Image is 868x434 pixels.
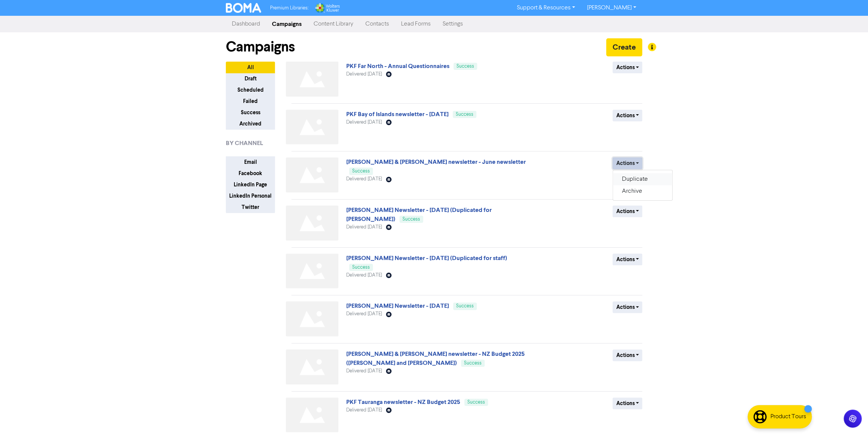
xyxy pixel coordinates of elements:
[226,38,295,56] h1: Campaigns
[286,349,338,384] img: Not found
[286,62,338,97] img: Not found
[346,62,449,70] a: PKF Far North - Annual Questionnaires
[613,110,642,121] button: Actions
[457,64,474,69] span: Success
[346,206,492,223] a: [PERSON_NAME] Newsletter - [DATE] (Duplicated for [PERSON_NAME])
[226,190,275,202] button: LinkedIn Personal
[464,361,482,366] span: Success
[286,301,338,336] img: Not found
[352,169,370,174] span: Success
[613,62,642,73] button: Actions
[581,2,642,14] a: [PERSON_NAME]
[286,110,338,145] img: Not found
[346,408,382,413] span: Delivered [DATE]
[286,157,338,192] img: Not found
[226,168,275,179] button: Facebook
[226,17,266,32] a: Dashboard
[346,398,460,406] a: PKF Tauranga newsletter - NZ Budget 2025
[346,312,382,316] span: Delivered [DATE]
[286,254,338,289] img: Not found
[346,158,526,166] a: [PERSON_NAME] & [PERSON_NAME] newsletter - June newsletter
[226,95,275,107] button: Failed
[346,225,382,230] span: Delivered [DATE]
[613,349,642,361] button: Actions
[226,118,275,130] button: Archived
[613,254,642,265] button: Actions
[314,3,340,13] img: Wolters Kluwer
[613,398,642,409] button: Actions
[308,17,359,32] a: Content Library
[467,400,485,405] span: Success
[286,398,338,432] img: Not found
[613,157,642,169] button: Actions
[613,185,672,197] button: Archive
[346,177,382,181] span: Delivered [DATE]
[613,173,672,185] button: Duplicate
[511,2,581,14] a: Support & Resources
[346,120,382,125] span: Delivered [DATE]
[226,3,261,13] img: BOMA Logo
[226,179,275,191] button: LinkedIn Page
[346,369,382,374] span: Delivered [DATE]
[456,304,474,308] span: Success
[226,62,275,73] button: All
[606,38,642,56] button: Create
[346,72,382,77] span: Delivered [DATE]
[402,217,420,222] span: Success
[286,206,338,240] img: Not found
[437,17,469,32] a: Settings
[226,156,275,168] button: Email
[456,112,473,117] span: Success
[226,73,275,85] button: Draft
[346,302,449,310] a: [PERSON_NAME] Newsletter - [DATE]
[613,206,642,217] button: Actions
[270,6,308,11] span: Premium Libraries:
[359,17,395,32] a: Contacts
[226,139,263,148] span: BY CHANNEL
[346,273,382,278] span: Delivered [DATE]
[346,350,525,367] a: [PERSON_NAME] & [PERSON_NAME] newsletter - NZ Budget 2025 ([PERSON_NAME] and [PERSON_NAME])
[830,398,868,434] iframe: Chat Widget
[226,107,275,118] button: Success
[266,17,308,32] a: Campaigns
[613,301,642,313] button: Actions
[352,265,370,270] span: Success
[395,17,437,32] a: Lead Forms
[226,84,275,96] button: Scheduled
[346,110,449,118] a: PKF Bay of Islands newsletter - [DATE]
[346,254,507,262] a: [PERSON_NAME] Newsletter - [DATE] (Duplicated for staff)
[226,201,275,213] button: Twitter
